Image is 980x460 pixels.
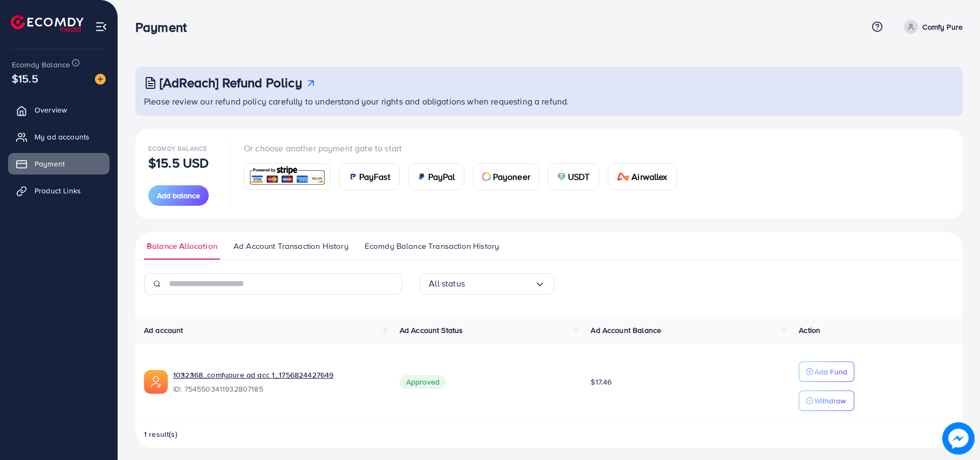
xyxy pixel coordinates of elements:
p: Withdraw [814,394,846,407]
img: ic-ads-acc.e4c84228.svg [144,370,168,394]
a: cardPayFast [339,163,400,190]
span: Ad Account Status [400,325,463,336]
a: 1032368_comfypure ad acc 1_1756824427649 [173,370,382,380]
span: ID: 7545503411932807185 [173,384,382,394]
img: card [557,172,566,181]
a: cardUSDT [548,163,599,190]
button: Add balance [148,185,209,206]
a: card [244,163,331,190]
h3: Payment [135,19,195,35]
span: Ad Account Transaction History [234,240,348,252]
span: 1 result(s) [144,429,177,440]
span: Overview [35,104,67,115]
span: Ecomdy Balance [12,59,70,70]
p: $15.5 USD [148,156,209,169]
span: Payment [35,158,65,169]
img: card [248,165,327,188]
span: PayPal [428,170,455,183]
p: Add Fund [814,365,847,378]
a: cardPayPal [408,163,464,190]
div: <span class='underline'>1032368_comfypure ad acc 1_1756824427649</span></br>7545503411932807185 [173,370,382,394]
p: Comfy Pure [922,20,963,33]
h3: [AdReach] Refund Policy [160,75,302,90]
img: card [482,172,491,181]
span: Product Links [35,185,81,196]
span: $15.5 [12,71,38,86]
span: USDT [568,170,590,183]
input: Search for option [465,275,534,292]
span: Ad Account Balance [591,325,661,336]
a: cardPayoneer [473,163,539,190]
a: Payment [8,153,109,175]
span: Add balance [157,190,200,201]
img: menu [95,20,107,33]
span: $17.46 [591,377,612,387]
span: PayFast [359,170,390,183]
a: Product Links [8,180,109,201]
span: Balance Allocation [147,240,217,252]
button: Withdraw [799,391,854,411]
p: Or choose another payment gate to start [244,142,686,155]
img: logo [11,15,84,32]
a: cardAirwallex [608,163,677,190]
span: Payoneer [493,170,530,183]
span: Approved [400,375,446,389]
span: All status [429,275,465,292]
span: Action [799,325,820,336]
span: Ecomdy Balance [148,144,207,153]
img: card [617,172,630,181]
span: Ecomdy Balance Transaction History [365,240,499,252]
span: Ad account [144,325,183,336]
span: My ad accounts [35,131,90,142]
button: Add Fund [799,361,854,382]
img: image [942,422,975,455]
div: Search for option [420,273,554,295]
a: My ad accounts [8,126,109,148]
span: Airwallex [632,170,667,183]
a: Overview [8,99,109,121]
img: card [348,172,357,181]
p: Please review our refund policy carefully to understand your rights and obligations when requesti... [144,95,956,108]
img: image [95,74,106,85]
a: Comfy Pure [900,20,963,34]
img: card [417,172,426,181]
